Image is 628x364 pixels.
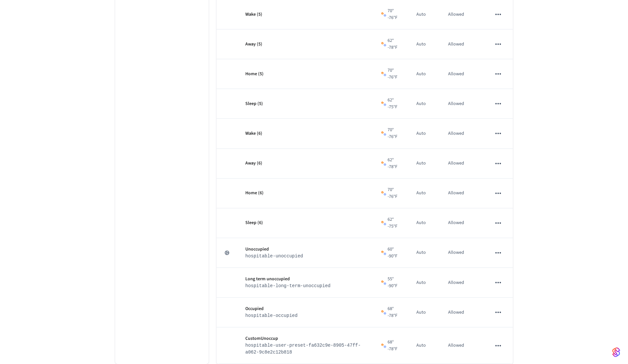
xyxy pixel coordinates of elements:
[381,310,386,315] img: Heat Cool
[381,250,386,255] img: Heat Cool
[381,8,401,21] div: 70 ° - 76 °F
[381,37,401,51] div: 62 ° - 78 °F
[381,186,401,200] div: 70 ° - 76 °F
[440,268,483,298] td: Allowed
[440,208,483,238] td: Allowed
[440,119,483,148] td: Allowed
[245,283,330,288] code: hospitable-long-term-unoccupied
[440,327,483,364] td: Allowed
[381,12,386,17] img: Heat Cool
[440,59,483,89] td: Allowed
[245,253,303,259] code: hospitable-unoccupied
[381,67,401,81] div: 70 ° - 76 °F
[612,347,620,357] img: SeamLogoGradient.69752ec5.svg
[381,216,401,230] div: 62 ° - 75 °F
[409,149,440,179] td: Auto
[440,238,483,268] td: Allowed
[381,161,386,166] img: Heat Cool
[245,100,365,107] p: Sleep (5)
[381,276,401,289] div: 55 ° - 90 °F
[409,327,440,364] td: Auto
[245,343,361,355] code: hospitable-user-preset-fa632c9e-8905-47ff-a062-9c8e2c12b818
[440,149,483,179] td: Allowed
[381,246,401,260] div: 60 ° - 90 °F
[245,219,365,226] p: Sleep (6)
[245,313,298,318] code: hospitable-occupied
[245,11,365,18] p: Wake (5)
[381,97,401,111] div: 62 ° - 75 °F
[381,191,386,196] img: Heat Cool
[409,29,440,59] td: Auto
[245,41,365,48] p: Away (5)
[381,127,401,140] div: 70 ° - 76 °F
[409,238,440,268] td: Auto
[381,71,386,77] img: Heat Cool
[440,89,483,119] td: Allowed
[381,280,386,285] img: Heat Cool
[245,335,365,342] p: CustomUnoccup
[245,276,365,283] p: Long term unoccupied
[440,29,483,59] td: Allowed
[440,298,483,327] td: Allowed
[409,89,440,119] td: Auto
[245,130,365,137] p: Wake (6)
[381,42,386,47] img: Heat Cool
[409,119,440,148] td: Auto
[409,298,440,327] td: Auto
[381,101,386,106] img: Heat Cool
[381,305,401,319] div: 68 ° - 78 °F
[381,220,386,226] img: Heat Cool
[381,131,386,136] img: Heat Cool
[245,305,365,312] p: Occupied
[245,190,365,197] p: Home (6)
[409,179,440,208] td: Auto
[440,179,483,208] td: Allowed
[409,59,440,89] td: Auto
[245,160,365,167] p: Away (6)
[245,71,365,78] p: Home (5)
[381,343,386,348] img: Heat Cool
[409,208,440,238] td: Auto
[409,268,440,298] td: Auto
[381,157,401,170] div: 62 ° - 78 °F
[245,246,365,253] p: Unoccupied
[381,339,401,353] div: 68 ° - 78 °F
